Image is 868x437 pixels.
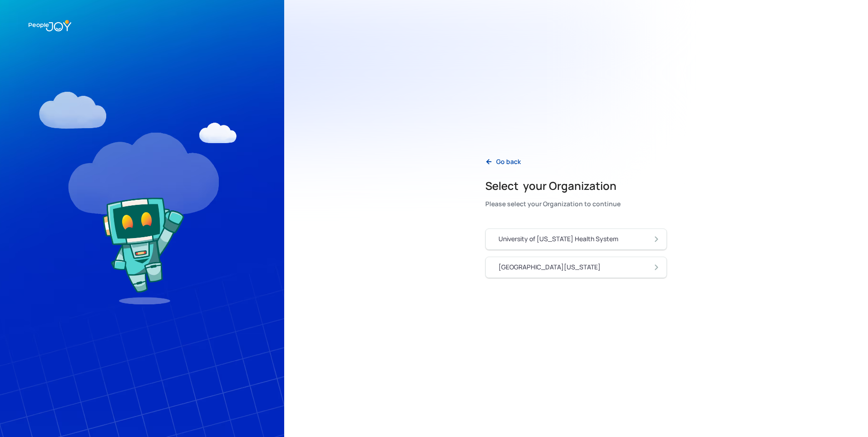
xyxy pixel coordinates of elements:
[485,228,667,250] a: University of [US_STATE] Health System
[496,157,521,166] div: Go back
[478,153,528,171] a: Go back
[498,234,618,243] div: University of [US_STATE] Health System
[485,198,621,210] div: Please select your Organization to continue
[498,263,601,272] div: [GEOGRAPHIC_DATA][US_STATE]
[485,179,621,193] h2: Select your Organization
[485,257,667,278] a: [GEOGRAPHIC_DATA][US_STATE]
